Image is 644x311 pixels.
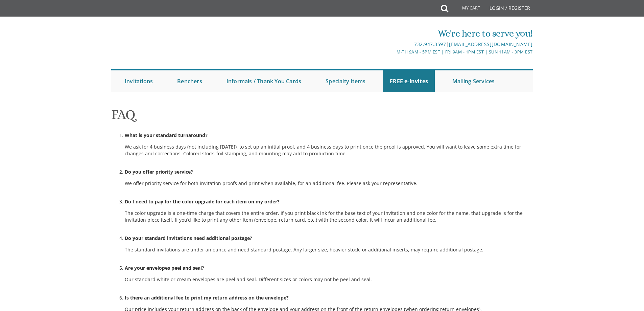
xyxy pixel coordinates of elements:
div: M-Th 9am - 5pm EST | Fri 9am - 1pm EST | Sun 11am - 3pm EST [252,48,533,55]
p: Our standard white or cream envelopes are peel and seal. Different sizes or colors may not be pee... [125,276,533,283]
p: The color upgrade is a one-time charge that covers the entire order. If you print black ink for t... [125,210,533,223]
p: We ask for 4 business days (not including [DATE]), to set up an initial proof, and 4 business day... [125,143,533,157]
a: Informals / Thank You Cards [220,70,308,92]
a: 732.947.3597 [414,41,446,47]
span: Are your envelopes peel and seal? [125,265,204,271]
a: Benchers [170,70,209,92]
p: We offer priority service for both invitation proofs and print when available, for an additional ... [125,180,533,187]
span: Do I need to pay for the color upgrade for each item on my order? [125,198,280,205]
div: We're here to serve you! [252,27,533,40]
a: Mailing Services [446,70,501,92]
h1: FAQ [111,107,533,127]
div: | [252,40,533,48]
a: Specialty Items [319,70,372,92]
span: Is there an additional fee to print my return address on the envelope? [125,294,289,301]
span: Do your standard invitations need additional postage? [125,235,252,241]
a: Invitations [118,70,160,92]
a: [EMAIL_ADDRESS][DOMAIN_NAME] [449,41,533,47]
p: The standard invitations are under an ounce and need standard postage. Any larger size, heavier s... [125,246,533,253]
a: My Cart [448,1,485,18]
span: What is your standard turnaround? [125,132,208,138]
span: Do you offer priority service? [125,169,193,175]
a: FREE e-Invites [383,70,435,92]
